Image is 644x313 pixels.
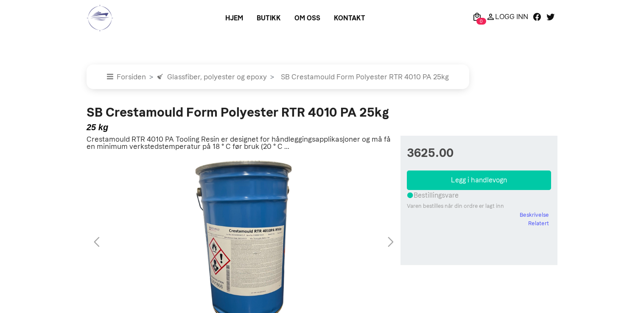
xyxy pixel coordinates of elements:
[87,123,400,131] h5: 25 kg
[87,106,400,119] h2: SB Crestamould Form Polyester RTR 4010 PA 25kg
[218,11,250,26] a: Hjem
[327,11,372,26] a: Kontakt
[407,170,551,190] button: Legg i handlevogn
[87,4,113,32] img: logo
[528,219,549,228] a: Relatert
[157,73,267,81] a: Glassfiber, polyester og epoxy
[476,18,486,25] span: 0
[520,211,549,219] a: Beskrivelse
[87,136,400,150] p: Crestamould RTR 4010 PA Tooling Resin er designet for håndleggingsapplikasjoner og må få en minim...
[407,190,551,211] div: Bestillingsvare
[288,11,327,26] a: Om oss
[250,11,288,26] a: Butikk
[484,11,530,22] a: Logg Inn
[470,11,484,22] a: 0
[277,73,449,81] a: SB Crestamould Form Polyester RTR 4010 PA 25kg
[407,144,551,162] span: 3625.00
[407,203,504,209] small: Varen bestilles når din ordre er lagt inn
[107,73,146,81] a: Forsiden
[87,64,557,89] nav: breadcrumb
